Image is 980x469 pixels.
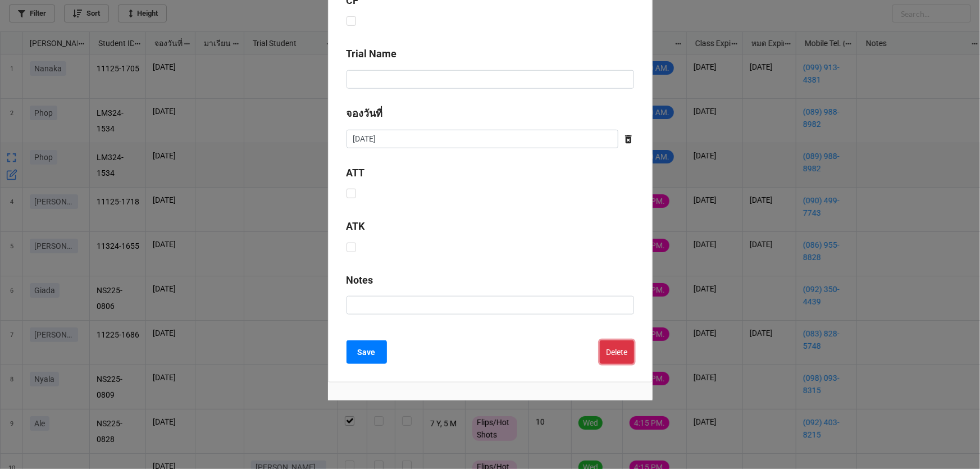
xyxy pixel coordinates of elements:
label: Trial Name [347,46,397,62]
input: Date [347,130,618,149]
label: ATK [347,218,365,234]
b: Save [358,347,376,358]
label: ATT [347,165,365,181]
button: Delete [600,340,634,364]
label: Notes [347,272,373,288]
label: จองวันที่ [347,106,383,121]
button: Save [347,340,387,364]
